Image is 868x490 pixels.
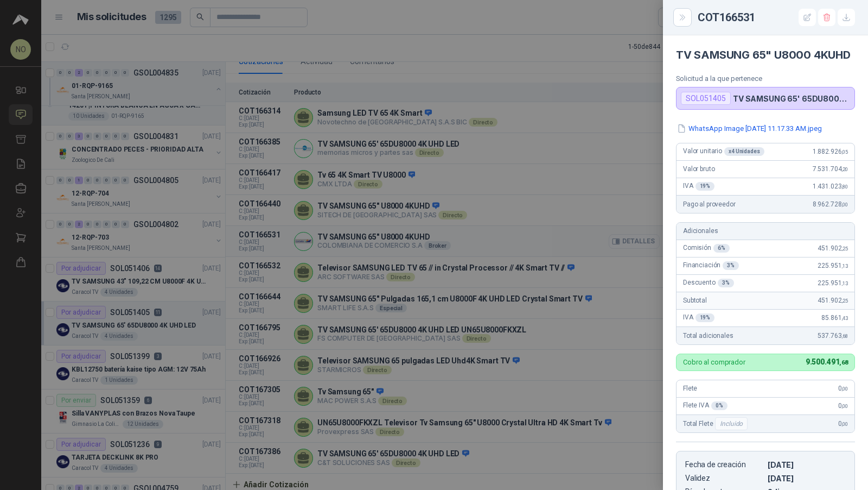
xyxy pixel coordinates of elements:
h4: TV SAMSUNG 65" U8000 4KUHD [676,48,855,61]
span: Valor bruto [683,165,714,173]
span: ,13 [841,280,848,286]
div: 19 % [695,182,715,191]
span: 1.882.926 [813,148,848,155]
span: ,68 [839,359,848,366]
span: IVA [683,182,714,191]
span: ,13 [841,263,848,269]
div: x 4 Unidades [724,147,764,156]
span: Flete IVA [683,401,727,410]
span: ,00 [841,403,848,409]
button: WhatsApp Image [DATE] 11.17.33 AM.jpeg [676,123,823,134]
p: Cobro al comprador [683,359,745,366]
span: 7.531.704 [813,165,848,173]
span: Descuento [683,279,734,287]
p: Validez [685,474,763,483]
span: 225.951 [818,262,848,269]
span: ,43 [841,315,848,321]
span: 8.962.728 [813,200,848,208]
div: 0 % [711,401,727,410]
div: SOL051405 [681,92,731,105]
span: ,20 [841,166,848,172]
div: 3 % [723,261,739,270]
span: ,80 [841,184,848,190]
span: 1.431.023 [813,183,848,190]
span: 0 [838,420,848,428]
p: TV SAMSUNG 65' 65DU8000 4K UHD LED [733,94,850,103]
span: Flete [683,385,697,392]
span: Subtotal [683,297,707,304]
div: 19 % [695,313,715,322]
span: Pago al proveedor [683,200,736,208]
p: [DATE] [768,460,846,469]
span: 0 [838,385,848,392]
span: ,00 [841,386,848,392]
button: Close [676,11,689,24]
span: Valor unitario [683,147,764,156]
span: 451.902 [818,297,848,304]
span: 9.500.491 [806,357,848,366]
span: 85.861 [821,314,848,322]
span: IVA [683,313,714,322]
span: ,00 [841,202,848,208]
p: Solicitud a la que pertenece [676,74,855,83]
span: 537.763 [818,332,848,340]
div: 3 % [718,279,734,287]
span: Total Flete [683,417,750,430]
span: ,25 [841,298,848,304]
div: Adicionales [676,223,854,240]
span: ,05 [841,149,848,155]
div: 6 % [713,244,730,253]
p: Fecha de creación [685,460,763,469]
p: [DATE] [768,474,846,483]
span: 0 [838,402,848,410]
span: Comisión [683,244,730,253]
span: ,00 [841,421,848,427]
div: Incluido [715,417,748,430]
span: ,68 [841,333,848,339]
div: COT166531 [698,9,855,26]
div: Total adicionales [676,327,854,344]
span: Financiación [683,261,739,270]
span: 451.902 [818,244,848,252]
span: 225.951 [818,279,848,287]
span: ,25 [841,246,848,252]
